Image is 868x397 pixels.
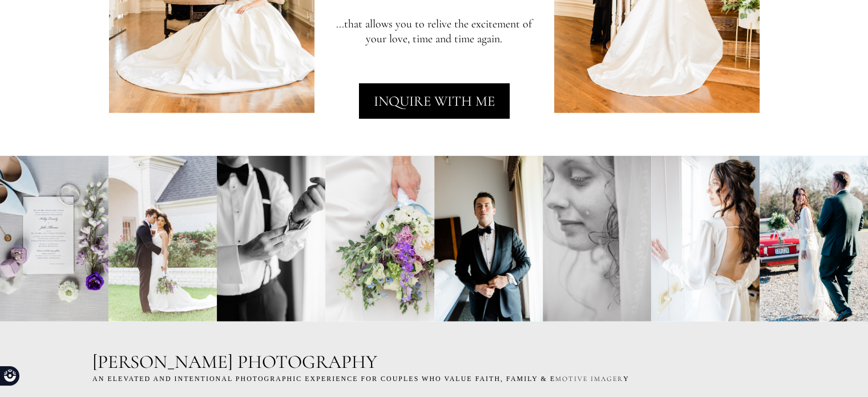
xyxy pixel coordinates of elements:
h2: An elevated AND intentional Photographic Experience for Couples WHO VALUE F AMILY & e y [92,375,776,384]
h2: ...that allows you to relive the excitement of your love, time and time again. [326,17,543,46]
a: INQUIRE WITH ME [359,83,510,119]
span: AITh, F [479,375,510,383]
span: [PERSON_NAME] PHOTOGRAPHY [92,351,377,373]
span: motive imager [555,375,623,383]
span: INQUIRE WITH ME [374,93,495,110]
